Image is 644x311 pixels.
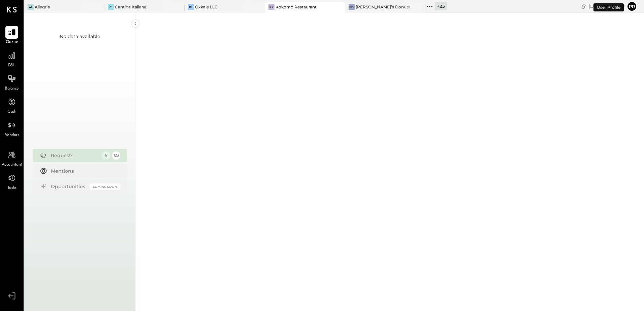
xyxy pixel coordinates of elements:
[435,2,447,10] div: + 25
[7,109,16,115] span: Cash
[28,4,34,10] div: Al
[276,4,317,10] div: Kokomo Restaurant
[0,172,23,191] a: Tasks
[7,185,17,191] span: Tasks
[580,3,587,10] div: copy link
[90,183,120,190] div: Coming Soon
[51,183,87,190] div: Opportunities
[5,132,19,138] span: Vendors
[0,49,23,69] a: P&L
[60,33,100,40] div: No data available
[5,86,19,92] span: Balance
[356,4,410,10] div: [PERSON_NAME]’s Donuts
[115,4,147,10] div: Cantina Italiana
[6,39,18,45] span: Queue
[0,26,23,45] a: Queue
[626,1,637,12] button: Pr
[51,152,99,159] div: Requests
[102,151,110,160] div: 6
[112,151,120,160] div: 123
[0,72,23,92] a: Balance
[0,119,23,138] a: Vendors
[0,96,23,115] a: Cash
[593,3,624,11] div: User Profile
[2,162,22,168] span: Accountant
[108,4,114,10] div: CI
[35,4,50,10] div: Allegria
[195,4,218,10] div: Oxkale LLC
[268,4,275,10] div: KR
[349,4,355,10] div: BD
[589,3,625,9] div: [DATE]
[8,63,16,69] span: P&L
[188,4,194,10] div: OL
[51,168,117,174] div: Mentions
[0,148,23,168] a: Accountant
